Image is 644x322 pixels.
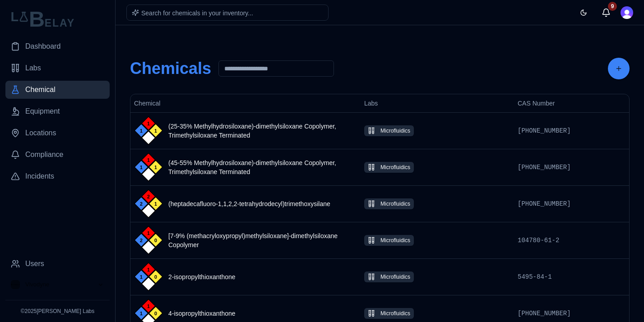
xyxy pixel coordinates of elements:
a: Equipment [5,102,110,120]
span: Labs [25,63,41,74]
span: 1 [147,265,150,274]
span: Dashboard [25,41,60,52]
a: Incidents [5,167,110,185]
a: Users [5,255,110,273]
button: Open organization switcher [5,276,110,293]
div: 9 [608,2,617,11]
span: 1 [147,302,150,311]
span: 1 [147,156,150,165]
p: © 2025 [PERSON_NAME] Labs [5,308,110,315]
td: [PHONE_NUMBER] [514,112,629,149]
button: Microfluidics [364,125,414,136]
button: Microfluidics [364,162,414,173]
th: CAS Number [514,94,629,112]
button: Toggle theme [575,5,592,21]
td: 104780-61-2 [514,222,629,258]
span: 0 [154,309,157,318]
span: Search for chemicals in your inventory... [141,9,253,17]
td: [PHONE_NUMBER] [514,185,629,222]
span: 1 [147,229,150,238]
span: 0 [154,272,157,281]
span: (heptadecafluoro-1,1,2,2-tetrahydrodecyl)trimethoxysilane [168,199,330,208]
button: Open user button [621,6,633,19]
span: Vivodyne [25,281,49,289]
button: Microfluidics [364,308,414,319]
td: 5495-84-1 [514,258,629,295]
span: [7-9% (methacryloxypropyl)methylsiloxane]-dimethylsiloxane Copolymer [168,231,357,249]
button: Add Chemical [608,58,630,79]
span: 4-isopropylthioxanthone [168,309,236,318]
span: 1 [154,163,157,172]
span: 1 [154,126,157,135]
img: Lena Richards [621,6,633,19]
button: Microfluidics [364,271,414,282]
h1: Chemicals [130,60,211,78]
button: Microfluidics [364,198,414,209]
button: Messages (9 unread) [597,4,615,22]
span: Equipment [25,106,60,117]
a: Locations [5,124,110,142]
a: Dashboard [5,37,110,55]
span: 1 [140,309,143,318]
span: Users [25,258,44,269]
button: Microfluidics [364,235,414,246]
span: Chemical [25,84,56,95]
span: Compliance [25,149,63,160]
span: 1 [140,126,143,135]
img: Vivodyne [11,280,20,289]
a: Compliance [5,146,110,164]
th: Labs [361,94,514,112]
span: 0 [154,236,157,245]
span: Incidents [25,171,54,182]
a: Chemical [5,81,110,99]
th: Chemical [130,94,361,112]
span: 1 [147,119,150,128]
span: (45-55% Methylhydrosiloxane)-dimethylsiloxane Copolymer, Trimethylsiloxane Terminated [168,158,357,176]
a: Labs [5,59,110,77]
img: Lab Belay Logo [5,11,110,27]
span: 1 [140,163,143,172]
span: 2 [140,236,143,245]
span: 1 [140,272,143,281]
td: [PHONE_NUMBER] [514,149,629,185]
span: 2 [147,192,150,201]
span: 2 [140,199,143,208]
span: 2-isopropylthioxanthone [168,272,236,281]
span: Locations [25,128,56,138]
span: (25-35% Methylhydrosiloxane)-dimethylsiloxane Copolymer, Trimethylsiloxane Terminated [168,122,357,140]
span: 1 [154,199,157,208]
